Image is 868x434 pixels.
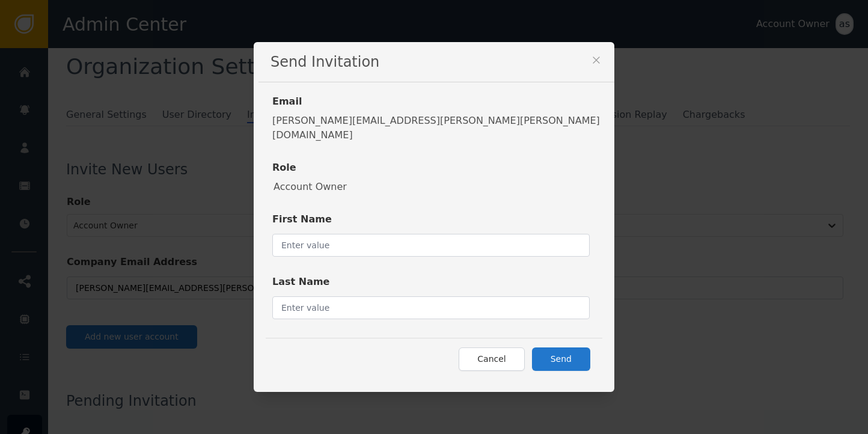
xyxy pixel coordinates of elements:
[532,347,590,371] button: Send
[274,180,596,194] div: Account Owner
[272,296,590,319] input: Enter value
[272,94,602,114] label: Email
[272,114,602,142] div: [PERSON_NAME][EMAIL_ADDRESS][PERSON_NAME][PERSON_NAME][DOMAIN_NAME]
[272,160,596,180] label: Role
[272,275,590,294] label: Last Name
[272,212,590,231] label: First Name
[258,42,614,82] div: Send Invitation
[272,234,590,257] input: Enter value
[459,347,524,371] button: Cancel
